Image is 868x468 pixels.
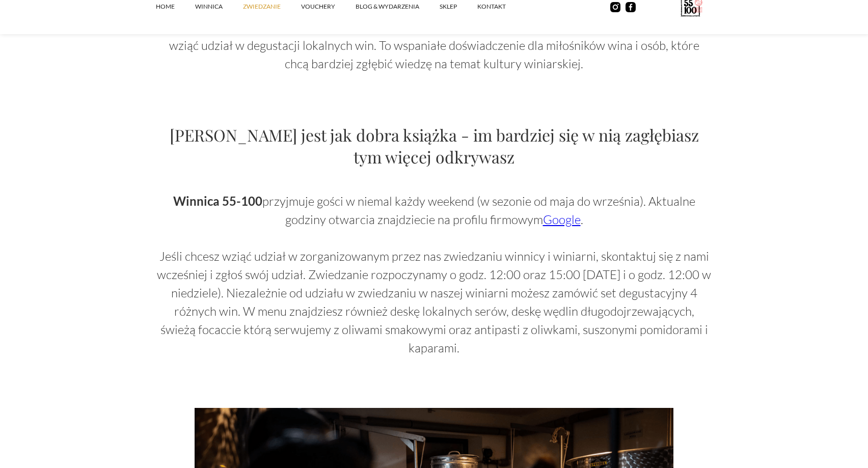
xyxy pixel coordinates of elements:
[543,212,581,227] a: Google
[156,124,712,168] h2: [PERSON_NAME] jest jak dobra książka - im bardziej się w nią zagłębiasz tym więcej odkrywasz
[156,192,712,357] p: przyjmuje gości w niemal każdy weekend (w sezonie od maja do września). Aktualne godziny otwarcia...
[173,194,262,208] strong: Winnica 55-100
